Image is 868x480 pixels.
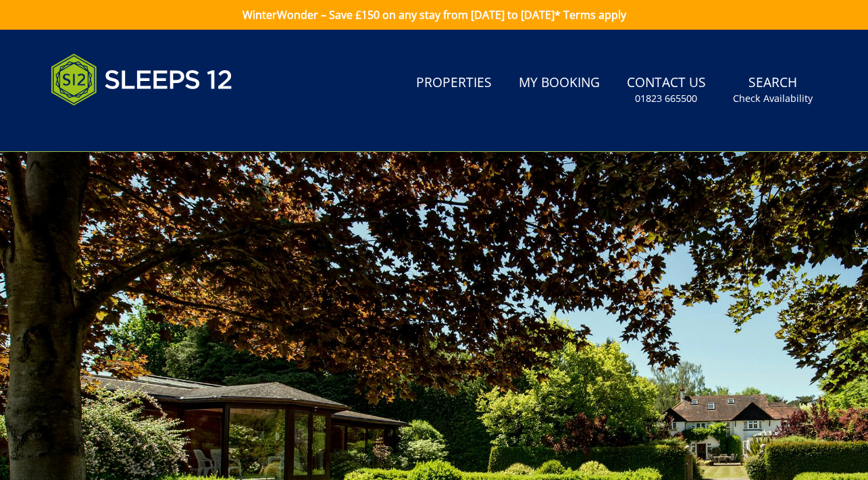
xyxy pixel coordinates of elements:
iframe: Customer reviews powered by Trustpilot [44,122,186,133]
a: Contact Us01823 665500 [621,68,711,112]
a: Properties [411,68,497,99]
small: 01823 665500 [635,92,697,105]
a: SearchCheck Availability [727,68,818,112]
small: Check Availability [733,92,813,105]
img: Sleeps 12 [51,46,233,113]
a: My Booking [513,68,605,99]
